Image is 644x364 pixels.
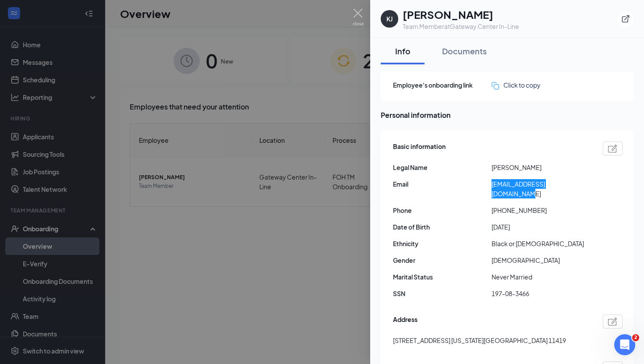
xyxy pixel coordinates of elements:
[621,14,630,23] svg: ExternalLink
[393,336,566,345] span: [STREET_ADDRESS] [US_STATE][GEOGRAPHIC_DATA] 11419
[492,179,590,198] span: [EMAIL_ADDRESS][DOMAIN_NAME]
[393,222,492,232] span: Date of Birth
[393,255,492,265] span: Gender
[403,22,519,31] div: Team Member at Gateway Center In-Line
[492,239,590,248] span: Black or [DEMOGRAPHIC_DATA]
[393,239,492,248] span: Ethnicity
[492,272,590,282] span: Never Married
[393,289,492,298] span: SSN
[393,272,492,282] span: Marital Status
[492,255,590,265] span: [DEMOGRAPHIC_DATA]
[393,80,492,90] span: Employee's onboarding link
[614,334,635,355] iframe: Intercom live chat
[393,205,492,215] span: Phone
[393,315,418,329] span: Address
[492,289,590,298] span: 197-08-3466
[389,46,416,57] div: Info
[403,7,519,22] h1: [PERSON_NAME]
[492,205,590,215] span: [PHONE_NUMBER]
[393,141,446,155] span: Basic information
[393,163,492,172] span: Legal Name
[618,11,633,27] button: ExternalLink
[492,80,541,90] button: Click to copy
[492,163,590,172] span: [PERSON_NAME]
[381,110,633,120] span: Personal information
[492,222,590,232] span: [DATE]
[492,82,499,89] img: click-to-copy.71757273a98fde459dfc.svg
[393,179,492,189] span: Email
[442,46,487,57] div: Documents
[386,14,393,23] div: KJ
[632,334,639,341] span: 2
